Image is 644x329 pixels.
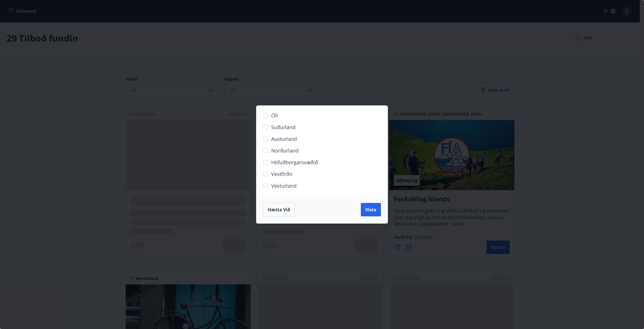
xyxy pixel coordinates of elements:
[365,207,376,213] span: Vista
[271,182,297,189] span: Vesturland
[271,124,295,131] span: Suðurland
[271,159,318,166] span: Höfuðborgarsvæðið
[361,203,381,216] button: Vista
[271,170,293,178] span: Vestfirðir
[271,147,299,154] span: Norðurland
[263,203,295,217] button: Hætta við
[271,112,278,119] span: Öll
[271,135,297,142] span: Austurland
[268,207,290,213] span: Hætta við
